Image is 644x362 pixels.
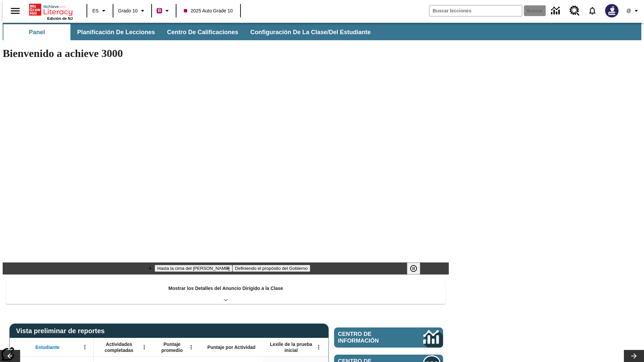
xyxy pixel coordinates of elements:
[47,16,73,20] span: Edición de NJ
[80,342,90,352] button: Abrir menú
[92,7,99,14] span: ES
[29,2,73,20] div: Portada
[5,1,25,21] button: Abrir el menú lateral
[156,341,188,353] span: Puntaje promedio
[162,24,244,40] button: Centro de calificaciones
[547,2,566,20] a: Centro de información
[407,262,420,275] button: Pausar
[115,5,149,17] button: Grado: Grado 10, Elige un grado
[97,341,141,353] span: Actividades completadas
[314,342,324,352] button: Abrir menú
[338,331,401,344] span: Centro de información
[168,285,283,292] p: Mostrar los Detalles del Anuncio Dirigido a la Clase
[72,24,160,40] button: Planificación de lecciones
[158,6,161,15] span: B
[207,344,255,350] span: Puntaje por Actividad
[29,3,73,16] a: Portada
[155,265,232,272] button: Diapositiva 1 Hasta la cima del monte Tai
[154,5,174,17] button: Boost El color de la clase es rojo violeta. Cambiar el color de la clase.
[3,23,641,40] div: Subbarra de navegación
[186,342,196,352] button: Abrir menú
[267,341,316,353] span: Lexile de la prueba inicial
[566,2,584,20] a: Centro de recursos, Se abrirá en una pestaña nueva.
[601,2,623,19] button: Escoja un nuevo avatar
[245,24,376,40] button: Configuración de la clase/del estudiante
[3,47,449,60] h1: Bienvenido a achieve 3000
[407,262,427,275] div: Pausar
[3,24,70,40] button: Panel
[36,344,60,350] span: Estudiante
[89,5,111,17] button: Lenguaje: ES, Selecciona un idioma
[6,281,445,304] div: Mostrar los Detalles del Anuncio Dirigido a la Clase
[624,350,644,362] button: Carrusel de lecciones, seguir
[232,265,310,272] button: Diapositiva 2 Definiendo el propósito del Gobierno
[118,7,138,14] span: Grado 10
[626,7,631,14] span: @
[584,2,601,19] a: Notificaciones
[623,5,644,17] button: Perfil/Configuración
[139,342,149,352] button: Abrir menú
[16,327,108,335] span: Vista preliminar de reportes
[184,7,232,14] span: 2025 Auto Grade 10
[605,4,619,17] img: Avatar
[3,24,377,40] div: Subbarra de navegación
[429,5,522,16] input: Buscar campo
[334,327,443,348] a: Centro de información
